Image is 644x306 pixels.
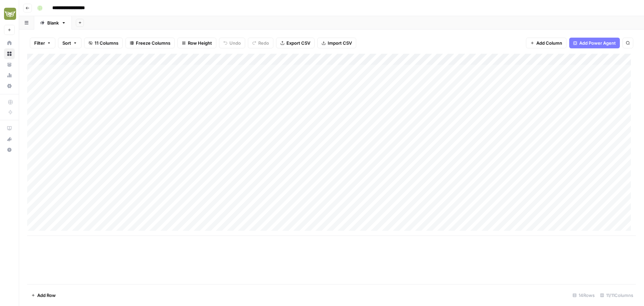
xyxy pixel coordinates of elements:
[4,59,15,70] a: Your Data
[328,40,352,46] span: Import CSV
[95,40,118,46] span: 11 Columns
[536,40,562,46] span: Add Column
[219,38,245,48] button: Undo
[317,38,356,48] button: Import CSV
[229,40,241,46] span: Undo
[569,38,620,48] button: Add Power Agent
[248,38,273,48] button: Redo
[526,38,567,48] button: Add Column
[62,40,71,46] span: Sort
[58,38,82,48] button: Sort
[4,134,14,144] div: What's new?
[4,134,15,144] button: What's new?
[84,38,123,48] button: 11 Columns
[34,16,72,30] a: Blank
[47,19,59,26] div: Blank
[276,38,315,48] button: Export CSV
[597,290,636,301] div: 11/11 Columns
[4,123,15,134] a: AirOps Academy
[27,290,60,301] button: Add Row
[579,40,616,46] span: Add Power Agent
[177,38,216,48] button: Row Height
[4,8,16,20] img: Evergreen Media Logo
[4,5,15,22] button: Workspace: Evergreen Media
[258,40,269,46] span: Redo
[136,40,170,46] span: Freeze Columns
[34,40,45,46] span: Filter
[188,40,212,46] span: Row Height
[4,70,15,81] a: Usage
[4,38,15,48] a: Home
[30,38,55,48] button: Filter
[4,81,15,91] a: Settings
[286,40,310,46] span: Export CSV
[125,38,175,48] button: Freeze Columns
[4,144,15,155] button: Help + Support
[37,292,56,299] span: Add Row
[4,48,15,59] a: Browse
[570,290,597,301] div: 14 Rows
